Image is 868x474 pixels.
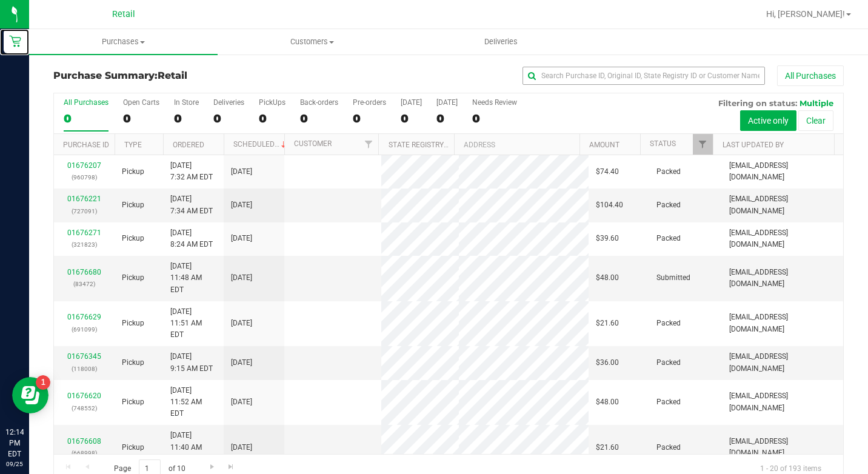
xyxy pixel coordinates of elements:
div: Back-orders [300,98,338,107]
span: $21.60 [596,442,619,453]
a: Ordered [173,141,204,149]
button: Clear [798,110,833,131]
a: Scheduled [233,140,289,149]
p: (748552) [61,402,107,414]
p: (691099) [61,324,107,335]
a: 01676345 [67,352,101,361]
span: [DATE] [231,357,252,369]
span: [DATE] [231,166,252,178]
span: Customers [218,36,406,47]
span: [DATE] 7:32 AM EDT [170,160,213,183]
span: Packed [656,442,681,453]
a: 01676207 [67,161,101,170]
a: 01676271 [67,229,101,237]
a: Purchases [29,29,218,55]
p: (960798) [61,172,107,183]
div: [DATE] [401,98,422,107]
span: Pickup [122,442,144,453]
div: 0 [401,112,422,125]
span: [DATE] [231,442,252,453]
span: $36.00 [596,357,619,369]
span: [DATE] [231,396,252,408]
div: 0 [436,112,458,125]
div: In Store [174,98,199,107]
a: Status [650,139,676,148]
a: 01676620 [67,392,101,400]
span: [DATE] [231,318,252,329]
span: Packed [656,233,681,244]
p: (118008) [61,363,107,375]
iframe: Resource center [12,377,48,413]
a: Amount [589,141,619,149]
div: 0 [123,112,159,125]
a: 01676680 [67,268,101,276]
span: [DATE] 9:15 AM EDT [170,351,213,374]
span: Filtering on status: [718,98,797,108]
span: Purchases [29,36,218,47]
div: [DATE] [436,98,458,107]
a: Type [124,141,142,149]
span: $104.40 [596,199,623,211]
span: [EMAIL_ADDRESS][DOMAIN_NAME] [729,267,836,290]
span: Deliveries [468,36,534,47]
span: Packed [656,199,681,211]
p: 12:14 PM EDT [5,427,24,459]
span: [DATE] 11:48 AM EDT [170,261,216,296]
a: Purchase ID [63,141,109,149]
span: [DATE] 11:40 AM EDT [170,430,216,465]
span: Packed [656,396,681,408]
a: Last Updated By [723,141,784,149]
p: 09/25 [5,459,24,469]
inline-svg: Retail [9,35,21,47]
span: Submitted [656,272,690,284]
a: Customer [294,139,332,148]
span: $21.60 [596,318,619,329]
h3: Purchase Summary: [53,70,317,81]
a: Deliveries [407,29,595,55]
span: Hi, [PERSON_NAME]! [766,9,845,19]
span: Packed [656,166,681,178]
span: Pickup [122,166,144,178]
span: [DATE] 7:34 AM EDT [170,193,213,216]
input: Search Purchase ID, Original ID, State Registry ID or Customer Name... [522,67,765,85]
span: [DATE] 11:52 AM EDT [170,385,216,420]
span: $74.40 [596,166,619,178]
div: 0 [472,112,517,125]
span: Retail [112,9,135,19]
span: [EMAIL_ADDRESS][DOMAIN_NAME] [729,390,836,413]
a: 01676221 [67,195,101,203]
p: (321823) [61,239,107,250]
p: (83472) [61,278,107,290]
span: [EMAIL_ADDRESS][DOMAIN_NAME] [729,436,836,459]
th: Address [454,134,579,155]
div: 0 [300,112,338,125]
span: [EMAIL_ADDRESS][DOMAIN_NAME] [729,312,836,335]
a: State Registry ID [389,141,452,149]
span: Pickup [122,357,144,369]
p: (668998) [61,447,107,459]
span: Pickup [122,272,144,284]
span: [DATE] [231,272,252,284]
span: [DATE] [231,199,252,211]
button: Active only [740,110,796,131]
span: [DATE] 8:24 AM EDT [170,227,213,250]
iframe: Resource center unread badge [36,375,50,390]
div: 0 [174,112,199,125]
div: Pre-orders [353,98,386,107]
span: Pickup [122,318,144,329]
span: $39.60 [596,233,619,244]
a: Customers [218,29,406,55]
span: [EMAIL_ADDRESS][DOMAIN_NAME] [729,193,836,216]
a: 01676608 [67,437,101,446]
p: (727091) [61,205,107,217]
div: All Purchases [64,98,109,107]
div: Needs Review [472,98,517,107]
span: [DATE] 11:51 AM EDT [170,306,216,341]
div: 0 [64,112,109,125]
div: 0 [353,112,386,125]
div: Deliveries [213,98,244,107]
span: [EMAIL_ADDRESS][DOMAIN_NAME] [729,227,836,250]
span: Pickup [122,199,144,211]
a: Filter [358,134,378,155]
div: 0 [259,112,285,125]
